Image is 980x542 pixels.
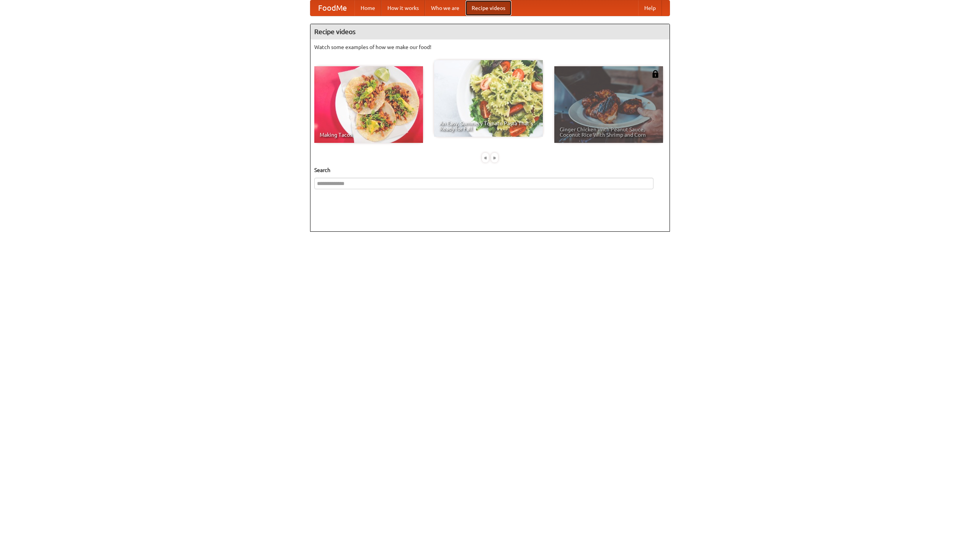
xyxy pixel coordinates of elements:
h5: Search [314,166,666,174]
a: How it works [381,0,425,16]
a: Recipe videos [465,0,511,16]
span: Making Tacos [320,132,418,138]
a: Home [354,0,381,16]
a: Help [638,0,662,16]
a: Who we are [425,0,465,16]
a: Making Tacos [314,66,423,143]
img: 483408.png [652,70,659,78]
p: Watch some examples of how we make our food! [314,43,666,51]
div: » [491,153,498,162]
h4: Recipe videos [310,24,670,39]
a: FoodMe [310,0,354,16]
div: « [482,153,489,162]
span: An Easy, Summery Tomato Pasta That's Ready for Fall [439,121,537,131]
a: An Easy, Summery Tomato Pasta That's Ready for Fall [434,60,543,137]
